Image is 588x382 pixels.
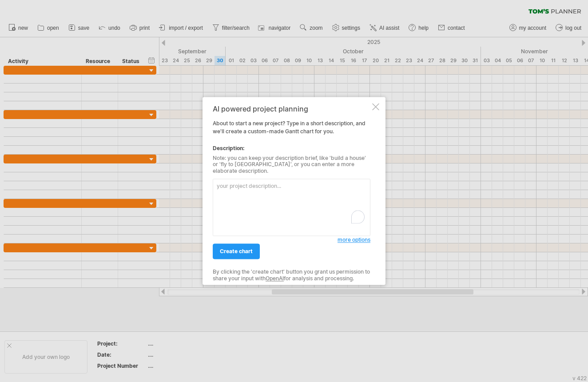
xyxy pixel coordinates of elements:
[213,155,370,174] div: Note: you can keep your description brief, like 'build a house' or 'fly to [GEOGRAPHIC_DATA]', or...
[220,248,253,255] span: create chart
[213,105,370,113] div: AI powered project planning
[338,237,370,243] span: more options
[213,144,370,152] div: Description:
[266,275,284,282] a: OpenAI
[213,179,370,236] textarea: To enrich screen reader interactions, please activate Accessibility in Grammarly extension settings
[213,105,370,277] div: About to start a new project? Type in a short description, and we'll create a custom-made Gantt c...
[213,269,370,282] div: By clicking the 'create chart' button you grant us permission to share your input with for analys...
[213,244,260,259] a: create chart
[338,236,370,244] a: more options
